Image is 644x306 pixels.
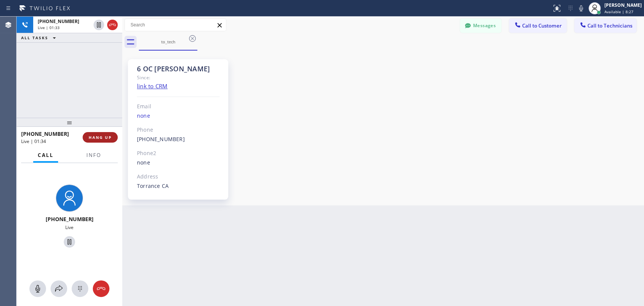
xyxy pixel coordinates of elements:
input: Search [125,19,226,31]
button: ALL TASKS [17,33,63,42]
div: Address [137,172,220,181]
div: Since: [137,73,220,82]
button: Call to Customer [509,18,567,33]
button: Hold Customer [64,236,75,248]
button: Hold Customer [94,20,104,30]
span: [PHONE_NUMBER] [38,18,79,25]
span: HANG UP [89,135,112,140]
button: Hang up [93,280,109,297]
span: Info [86,152,101,158]
div: Phone [137,126,220,134]
span: Call to Technicians [587,22,632,29]
span: Live [65,224,74,231]
div: 6 OC [PERSON_NAME] [137,65,220,73]
div: none [137,112,220,120]
a: [PHONE_NUMBER] [137,135,185,143]
span: [PHONE_NUMBER] [46,215,94,223]
span: Available | 8:27 [604,9,633,14]
button: HANG UP [83,132,118,143]
button: Mute [576,3,586,14]
button: Info [82,148,106,163]
span: Live | 01:33 [38,25,60,30]
button: Mute [29,280,46,297]
button: Messages [460,18,501,33]
div: none [137,158,220,167]
div: [PERSON_NAME] [604,2,642,8]
button: Open directory [51,280,67,297]
div: to_tech [140,39,197,45]
span: Call to Customer [522,22,562,29]
a: link to CRM [137,82,168,90]
div: Phone2 [137,149,220,158]
div: Email [137,102,220,111]
span: Call [38,152,54,158]
span: Live | 01:34 [21,138,46,145]
span: ALL TASKS [21,35,48,40]
button: Call [33,148,58,163]
span: [PHONE_NUMBER] [21,130,69,137]
button: Call to Technicians [574,18,636,33]
button: Hang up [107,20,118,30]
div: Torrance CA [137,182,220,191]
button: Open dialpad [72,280,88,297]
